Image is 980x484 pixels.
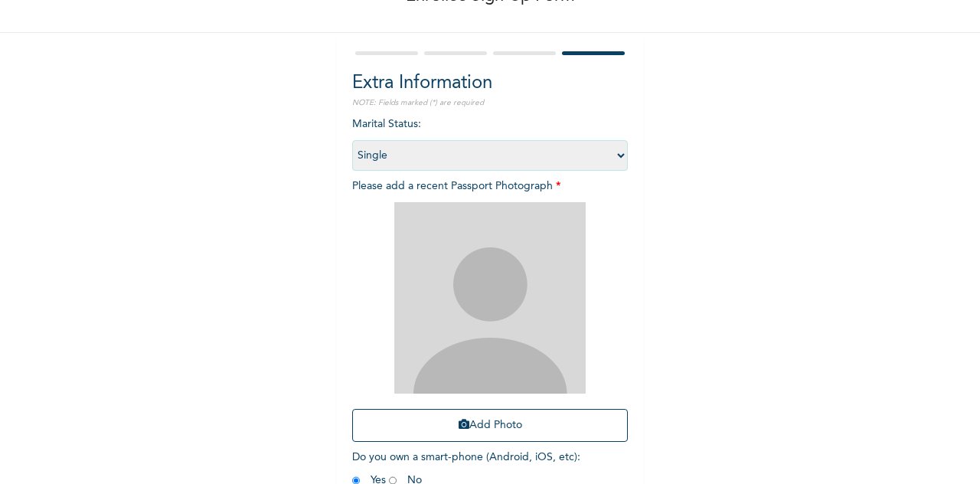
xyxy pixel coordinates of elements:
img: Crop [394,202,586,394]
span: Please add a recent Passport Photograph [352,181,628,450]
p: NOTE: Fields marked (*) are required [352,97,628,109]
h2: Extra Information [352,70,628,97]
span: Marital Status : [352,119,628,161]
button: Add Photo [352,409,628,442]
